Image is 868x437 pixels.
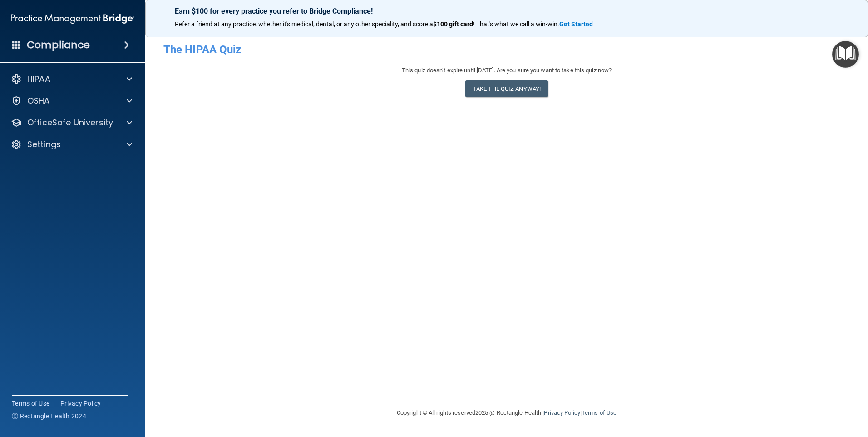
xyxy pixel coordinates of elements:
[27,95,50,106] p: OSHA
[27,139,61,150] p: Settings
[11,10,134,28] img: PMB logo
[544,409,580,416] a: Privacy Policy
[341,398,672,427] div: Copyright © All rights reserved 2025 @ Rectangle Health | |
[11,74,132,84] a: HIPAA
[60,399,101,408] a: Privacy Policy
[27,74,50,84] p: HIPAA
[175,7,838,15] p: Earn $100 for every practice you refer to Bridge Compliance!
[27,117,113,128] p: OfficeSafe University
[559,20,593,28] strong: Get Started
[473,20,559,28] span: ! That's what we call a win-win.
[27,39,90,51] h4: Compliance
[465,80,548,97] button: Take the quiz anyway!
[559,20,594,28] a: Get Started
[11,95,132,106] a: OSHA
[832,41,859,68] button: Open Resource Center
[12,412,86,421] span: Ⓒ Rectangle Health 2024
[175,20,433,28] span: Refer a friend at any practice, whether it's medical, dental, or any other speciality, and score a
[11,117,132,128] a: OfficeSafe University
[433,20,473,28] strong: $100 gift card
[163,44,850,55] h4: The HIPAA Quiz
[11,139,132,150] a: Settings
[12,399,49,408] a: Terms of Use
[582,409,616,416] a: Terms of Use
[163,65,850,76] div: This quiz doesn’t expire until [DATE]. Are you sure you want to take this quiz now?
